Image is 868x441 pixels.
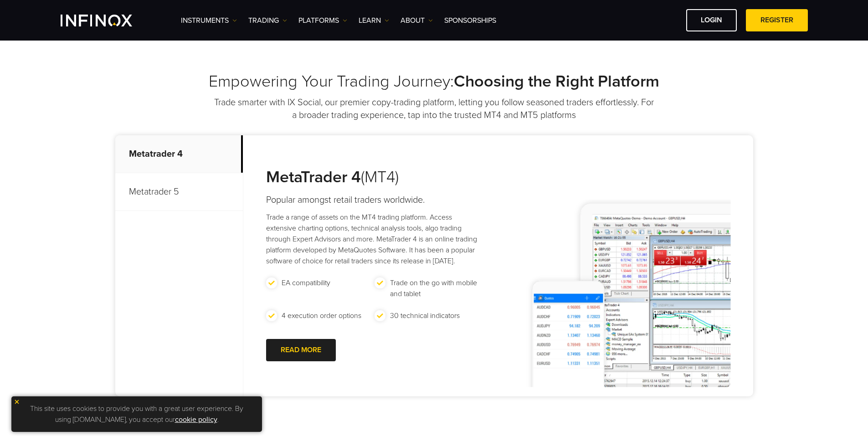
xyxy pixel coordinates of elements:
[266,194,483,206] h4: Popular amongst retail traders worldwide.
[16,401,257,427] p: This site uses cookies to provide you with a great user experience. By using [DOMAIN_NAME], you a...
[115,72,753,92] h2: Empowering Your Trading Journey:
[115,173,243,211] p: Metatrader 5
[266,212,483,267] p: Trade a range of assets on the MT4 trading platform. Access extensive charting options, technical...
[686,9,737,31] a: LOGIN
[390,310,460,321] p: 30 technical indicators
[359,15,389,26] a: Learn
[213,96,655,122] p: Trade smarter with IX Social, our premier copy-trading platform, letting you follow seasoned trad...
[266,167,361,187] strong: MetaTrader 4
[248,15,287,26] a: TRADING
[282,277,330,288] p: EA compatibility
[61,15,154,26] a: INFINOX Logo
[298,15,347,26] a: PLATFORMS
[746,9,808,31] a: REGISTER
[266,339,336,361] a: READ MORE
[266,167,483,187] h3: (MT4)
[444,15,496,26] a: SPONSORSHIPS
[454,72,659,91] strong: Choosing the Right Platform
[14,399,20,405] img: yellow close icon
[175,415,217,424] a: cookie policy
[282,310,361,321] p: 4 execution order options
[401,15,433,26] a: ABOUT
[390,277,479,299] p: Trade on the go with mobile and tablet
[115,135,243,173] p: Metatrader 4
[181,15,237,26] a: Instruments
